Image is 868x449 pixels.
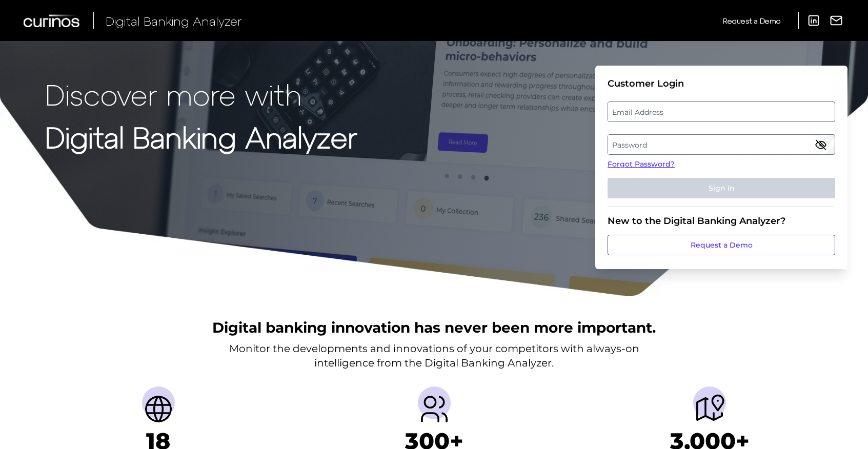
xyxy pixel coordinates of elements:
[24,14,81,27] img: Curinos
[608,235,835,255] a: Request a Demo
[723,16,780,25] span: Request a Demo
[608,103,834,121] label: Email Address
[608,78,835,89] div: Customer Login
[418,393,451,425] img: Providers
[723,12,780,29] a: Request a Demo
[608,215,835,227] div: New to the Digital Banking Analyzer?
[45,119,357,154] strong: Digital Banking Analyzer
[608,159,835,170] a: Forgot Password?
[693,393,726,425] img: Journeys
[608,178,835,198] button: Sign In
[45,78,357,110] p: Discover more with
[212,318,656,337] h2: Digital banking innovation has never been more important.
[106,13,242,28] span: Digital Banking Analyzer
[229,341,639,370] p: Monitor the developments and innovations of your competitors with always-on intelligence from the...
[608,135,834,154] label: Password
[142,393,175,425] img: Countries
